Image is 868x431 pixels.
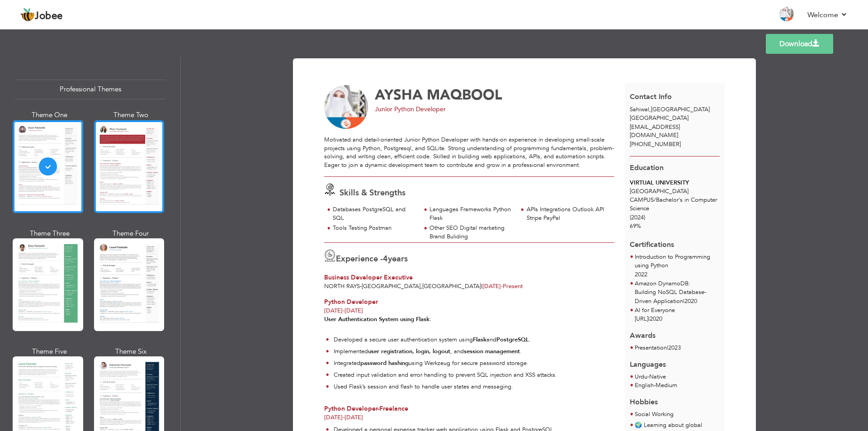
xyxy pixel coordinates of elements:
img: No image [324,85,368,129]
span: Experience - [336,253,383,265]
p: Integrated using Werkzeug for secure password storage. [334,359,557,368]
div: Professional Themes [14,80,166,99]
span: Junior Python Developer [375,105,446,114]
span: Amazon DynamoDB: [635,279,690,288]
span: 🌍 Learning about global [635,421,702,429]
span: 2023 [668,344,681,352]
span: English [635,381,654,389]
span: [DATE] [324,413,363,422]
div: Other SEO Digital marketing Brand Buliding [429,224,512,241]
span: AI for Everyone [635,306,675,314]
a: Welcome [807,9,848,20]
span: [GEOGRAPHIC_DATA] [422,282,481,290]
span: Presentation [635,344,667,352]
strong: password hashing [360,359,409,367]
span: | [683,297,684,305]
p: [URL] 2020 [635,315,720,324]
div: Theme Two [96,110,166,120]
span: Contact Info [630,92,672,102]
span: - [360,282,362,290]
span: Sahiwal [630,105,649,114]
label: years [383,253,408,265]
img: jobee.io [20,8,35,22]
div: Theme Five [14,347,85,356]
span: - [343,307,344,315]
a: Download [766,34,833,54]
span: [EMAIL_ADDRESS][DOMAIN_NAME] [630,123,680,140]
div: Theme One [14,110,85,120]
span: , [649,105,651,114]
span: Business Developer Executive [324,273,413,282]
p: Developed a secure user authentication system using and . [334,336,557,344]
span: Jobee [35,11,63,21]
span: Skills & Strengths [340,187,406,199]
span: - [647,373,649,381]
span: 4 [383,253,388,265]
p: Used Flask’s session and flash to handle user states and messaging. [334,383,557,391]
span: Introduction to Programming using Python [635,253,710,270]
span: Languages [630,353,666,370]
span: / [654,196,656,204]
strong: PostgreSQL [496,336,529,344]
div: VIRTUAL UNIVERSITY [630,179,720,187]
li: Medium [635,381,677,390]
img: Profile Img [779,7,794,21]
span: [DATE] [324,307,363,315]
a: Jobee [20,8,63,22]
span: North Rays [324,282,360,290]
span: [DATE] [324,413,344,422]
span: Certifications [630,233,674,250]
span: , [420,282,422,290]
span: Present [482,282,523,290]
span: | [667,344,668,352]
span: Awards [630,324,656,341]
div: APIs Integrations Outlook API Stripe PayPal [527,205,609,222]
span: [DATE] [482,282,503,290]
span: Education [630,163,664,173]
div: Theme Four [96,229,166,238]
span: AYSHA [375,85,423,104]
span: [PHONE_NUMBER] [630,140,681,148]
div: Theme Three [14,229,85,238]
span: [GEOGRAPHIC_DATA] [362,282,420,290]
span: MAQBOOL [427,85,502,104]
span: - [654,381,656,389]
span: Social Working [635,410,674,418]
strong: User Authentication System using Flask: [324,315,431,323]
div: Tools Testing Postman [333,224,415,232]
span: [GEOGRAPHIC_DATA] [630,114,689,122]
strong: Flask [473,336,486,344]
div: Languages Frameworks Python Flask [429,205,512,222]
span: Hobbies [630,397,658,407]
p: Building NoSQL Database-Driven Application 2020 [635,288,720,306]
div: [GEOGRAPHIC_DATA] [625,105,725,122]
span: Python Developer [324,298,378,306]
strong: session management [464,347,520,355]
p: 2022 [635,270,720,279]
p: Implemented , and . [334,347,557,356]
span: [GEOGRAPHIC_DATA] CAMPUS Bachelor's in Computer Science [630,187,717,212]
span: Python Developer-Freelance [324,404,408,413]
span: - [501,282,503,290]
div: Theme Six [96,347,166,356]
span: Urdu [635,373,647,381]
div: Databases PostgreSQL and SQL [333,205,415,222]
span: - [343,413,344,422]
span: | [481,282,482,290]
span: | [648,315,650,323]
span: 69% [630,222,641,230]
span: [DATE] [324,307,344,315]
span: (2024) [630,213,645,222]
li: Native [635,373,666,382]
p: Created input validation and error handling to prevent SQL injection and XSS attacks. [334,371,557,379]
strong: user registration, login, logout [368,347,450,355]
div: Motivated and detail-oriented Junior Python Developer with hands-on experience in developing smal... [324,136,614,169]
